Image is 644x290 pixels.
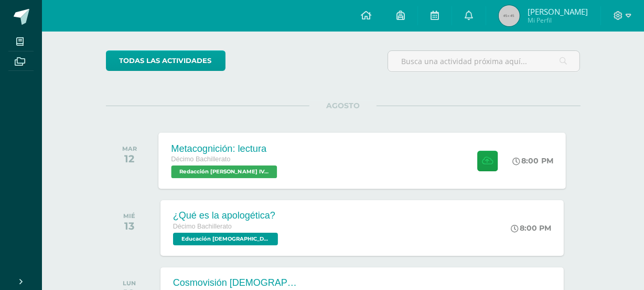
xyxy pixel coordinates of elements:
span: [PERSON_NAME] [528,6,588,17]
span: Redacción Bach IV 'A' [171,165,277,178]
input: Busca una actividad próxima aquí... [388,51,580,71]
div: 13 [123,220,135,232]
div: MIÉ [123,212,135,220]
div: LUN [123,279,136,287]
img: 45x45 [499,5,520,26]
span: Décimo Bachillerato [171,156,230,163]
div: 8:00 PM [512,156,553,165]
div: 12 [122,152,137,165]
span: Educación Cristiana Bach IV 'A' [173,233,278,245]
a: todas las Actividades [106,50,226,71]
div: ¿Qué es la apologética? [173,210,281,221]
div: Cosmovisión [DEMOGRAPHIC_DATA] [173,277,299,288]
span: AGOSTO [309,101,377,110]
span: Décimo Bachillerato [173,223,232,230]
div: MAR [122,145,137,152]
div: 8:00 PM [511,223,551,233]
span: Mi Perfil [528,16,588,25]
div: Metacognición: lectura [171,143,280,154]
